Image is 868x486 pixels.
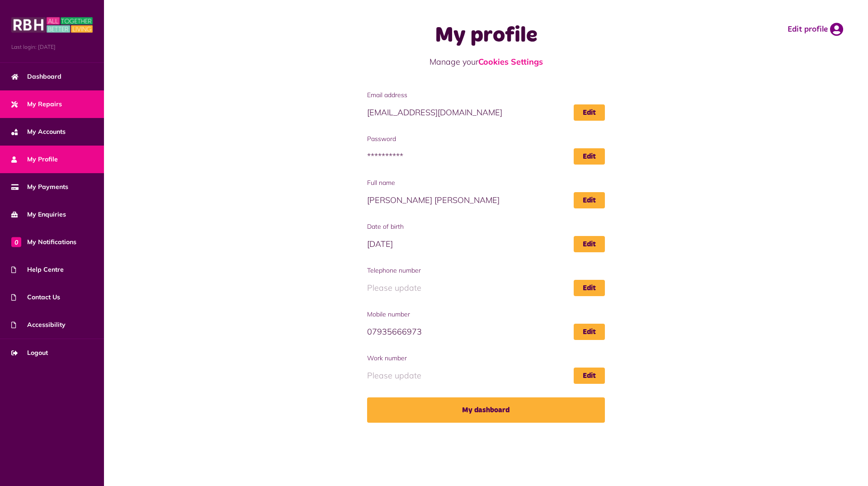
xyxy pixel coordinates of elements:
[11,237,21,247] span: 0
[574,324,605,340] a: Edit
[11,16,93,34] img: MyRBH
[367,104,605,121] span: [EMAIL_ADDRESS][DOMAIN_NAME]
[367,280,605,296] span: Please update
[367,397,605,423] a: My dashboard
[574,280,605,296] a: Edit
[11,72,61,81] span: Dashboard
[367,368,605,384] span: Please update
[11,320,66,330] span: Accessibility
[367,222,605,231] span: Date of birth
[367,354,605,363] span: Work number
[11,348,48,358] span: Logout
[574,104,605,121] a: Edit
[788,23,843,36] a: Edit profile
[305,56,667,68] p: Manage your
[11,182,68,192] span: My Payments
[11,43,93,51] span: Last login: [DATE]
[11,237,76,247] span: My Notifications
[11,210,66,219] span: My Enquiries
[305,23,667,49] h1: My profile
[367,266,605,275] span: Telephone number
[367,324,605,340] span: 07935666973
[574,192,605,208] a: Edit
[11,127,66,137] span: My Accounts
[367,310,605,319] span: Mobile number
[11,99,62,109] span: My Repairs
[574,148,605,165] a: Edit
[367,134,605,144] span: Password
[367,236,605,252] span: [DATE]
[11,293,60,302] span: Contact Us
[367,192,605,208] span: [PERSON_NAME] [PERSON_NAME]
[478,57,543,67] a: Cookies Settings
[11,265,64,274] span: Help Centre
[574,368,605,384] a: Edit
[11,155,58,164] span: My Profile
[367,90,605,100] span: Email address
[574,236,605,252] a: Edit
[367,178,605,188] span: Full name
